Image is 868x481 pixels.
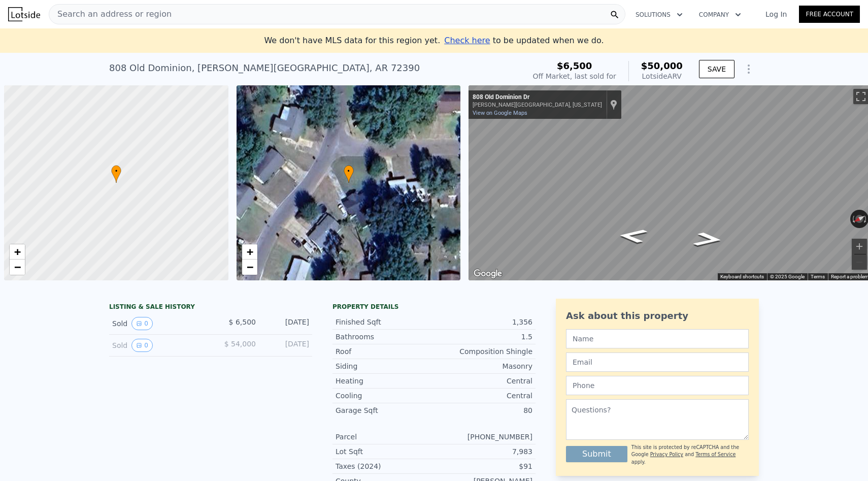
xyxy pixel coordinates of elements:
a: Privacy Policy [650,452,683,457]
div: 80 [434,405,532,415]
span: • [111,167,121,176]
div: 808 Old Dominion Dr [473,93,602,102]
div: Bathrooms [336,332,434,342]
span: Check here [444,36,490,45]
button: Zoom out [852,254,867,270]
div: Heating [336,376,434,386]
div: Composition Shingle [434,346,532,357]
div: Sold [112,317,203,330]
div: Central [434,391,532,401]
a: Zoom out [242,260,257,275]
div: to be updated when we do. [444,35,604,47]
div: Cooling [336,391,434,401]
input: Phone [566,376,749,395]
div: [DATE] [264,339,309,352]
div: Central [434,376,532,386]
div: 1,356 [434,317,532,327]
img: Lotside [8,7,40,21]
button: View historical data [131,317,153,330]
span: $ 54,000 [224,340,256,348]
div: Masonry [434,361,532,371]
input: Email [566,352,749,372]
button: SAVE [699,60,735,78]
div: [PERSON_NAME][GEOGRAPHIC_DATA], [US_STATE] [473,102,602,108]
button: View historical data [131,339,153,352]
div: Property details [332,303,536,311]
div: Lot Sqft [336,446,434,457]
span: $6,500 [557,60,592,71]
div: Off Market, last sold for [533,71,616,81]
div: 808 Old Dominion , [PERSON_NAME][GEOGRAPHIC_DATA] , AR 72390 [109,61,420,75]
div: Siding [336,361,434,371]
span: + [14,245,21,258]
div: Finished Sqft [336,317,434,327]
button: Keyboard shortcuts [720,273,764,280]
input: Name [566,329,749,348]
a: Terms (opens in new tab) [811,274,825,279]
a: Zoom in [10,244,25,260]
span: − [14,261,21,273]
div: Garage Sqft [336,405,434,415]
span: $50,000 [641,60,683,71]
div: This site is protected by reCAPTCHA and the Google and apply. [631,444,749,466]
div: Taxes (2024) [336,461,434,471]
a: Terms of Service [695,452,736,457]
div: $91 [434,461,532,471]
button: Submit [566,446,627,462]
span: Search an address or region [49,8,172,20]
div: Lotside ARV [641,71,683,81]
a: Zoom in [242,244,257,260]
button: Solutions [627,6,691,24]
div: [PHONE_NUMBER] [434,432,532,442]
span: $ 6,500 [229,318,256,326]
a: Open this area in Google Maps (opens a new window) [471,267,505,280]
div: • [111,165,121,183]
div: 7,983 [434,446,532,457]
div: Roof [336,346,434,357]
button: Show Options [739,59,759,79]
a: View on Google Maps [473,110,527,116]
span: • [344,167,354,176]
div: 1.5 [434,332,532,342]
button: Rotate counterclockwise [850,210,856,228]
div: • [344,165,354,183]
img: Google [471,267,505,280]
div: LISTING & SALE HISTORY [109,303,312,313]
div: Ask about this property [566,309,749,323]
a: Show location on map [610,99,617,110]
a: Log In [753,9,799,19]
path: Go Northeast, Old Dominion Dr [606,225,660,246]
path: Go Southwest, Old Dominion Dr [681,229,736,250]
div: Sold [112,339,203,352]
div: [DATE] [264,317,309,330]
div: Parcel [336,432,434,442]
span: © 2025 Google [770,274,805,279]
a: Zoom out [10,260,25,275]
button: Company [691,6,749,24]
div: We don't have MLS data for this region yet. [264,35,604,47]
span: − [246,261,253,273]
span: + [246,245,253,258]
a: Free Account [799,6,860,23]
button: Zoom in [852,239,867,254]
